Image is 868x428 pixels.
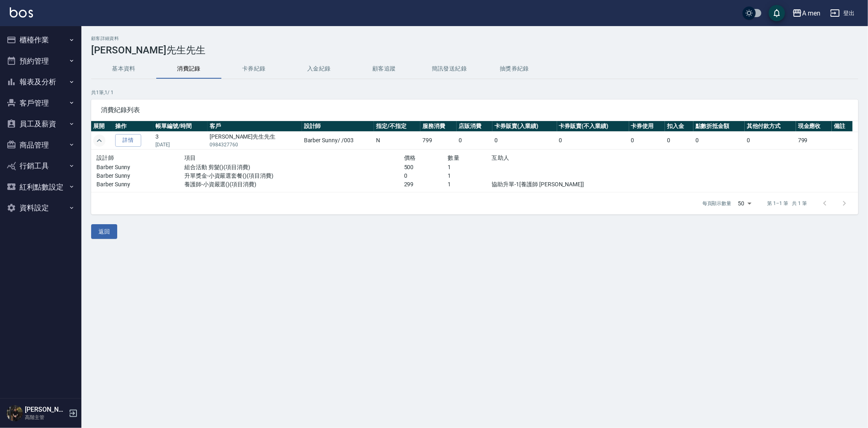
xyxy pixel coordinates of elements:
[629,121,665,132] th: 卡券使用
[448,180,492,189] p: 1
[3,29,78,51] button: 櫃檯作業
[702,200,732,207] p: 每頁顯示數量
[208,121,302,132] th: 客戶
[796,132,832,150] td: 799
[789,5,824,22] button: A men
[352,59,417,79] button: 顧客追蹤
[115,134,141,147] a: 詳情
[184,163,404,172] p: 組合活動 剪髮()(項目消費)
[420,121,457,132] th: 服務消費
[374,132,420,150] td: N
[492,121,557,132] th: 卡券販賣(入業績)
[25,414,66,421] p: 高階主管
[96,172,184,180] p: Barber Sunny
[404,163,448,172] p: 500
[91,44,858,56] h3: [PERSON_NAME]先生先生
[448,163,492,172] p: 1
[286,59,352,79] button: 入金紀錄
[3,113,78,135] button: 員工及薪資
[93,135,105,147] button: expand row
[101,106,848,114] span: 消費紀錄列表
[153,132,208,150] td: 3
[827,6,858,21] button: 登出
[91,36,858,41] h2: 顧客詳細資料
[448,172,492,180] p: 1
[665,121,693,132] th: 扣入金
[404,154,416,161] span: 價格
[184,154,196,161] span: 項目
[302,132,374,150] td: Barber Sunny / /003
[404,180,448,189] p: 299
[10,7,33,18] img: Logo
[25,406,66,414] h5: [PERSON_NAME]
[482,59,547,79] button: 抽獎券紀錄
[557,121,629,132] th: 卡券販賣(不入業績)
[745,121,796,132] th: 其他付款方式
[156,59,221,79] button: 消費記錄
[374,121,420,132] th: 指定/不指定
[420,132,457,150] td: 799
[184,180,404,189] p: 養護師-小資嚴選()(項目消費)
[448,154,460,161] span: 數量
[629,132,665,150] td: 0
[221,59,286,79] button: 卡券紀錄
[3,135,78,156] button: 商品管理
[693,132,745,150] td: 0
[3,176,78,198] button: 紅利點數設定
[404,172,448,180] p: 0
[492,180,624,189] p: 協助升單-1[養護師 [PERSON_NAME]]
[457,121,493,132] th: 店販消費
[457,132,493,150] td: 0
[3,51,78,72] button: 預約管理
[802,8,820,18] div: A men
[184,172,404,180] p: 升單獎金-小資嚴選套餐()(項目消費)
[767,200,807,207] p: 第 1–1 筆 共 1 筆
[557,132,629,150] td: 0
[796,121,832,132] th: 現金應收
[492,132,557,150] td: 0
[735,192,754,214] div: 50
[769,5,785,21] button: save
[3,93,78,114] button: 客戶管理
[745,132,796,150] td: 0
[91,89,858,96] p: 共 1 筆, 1 / 1
[492,154,509,161] span: 互助人
[91,59,156,79] button: 基本資料
[832,121,853,132] th: 備註
[153,121,208,132] th: 帳單編號/時間
[665,132,693,150] td: 0
[210,141,300,148] p: 0984327760
[693,121,745,132] th: 點數折抵金額
[96,180,184,189] p: Barber Sunny
[155,141,206,148] p: [DATE]
[91,224,117,239] button: 返回
[3,71,78,93] button: 報表及分析
[96,163,184,172] p: Barber Sunny
[91,121,113,132] th: 展開
[7,405,23,421] img: Person
[3,197,78,218] button: 資料設定
[96,154,114,161] span: 設計師
[417,59,482,79] button: 簡訊發送紀錄
[208,132,302,150] td: [PERSON_NAME]先生先生
[3,155,78,176] button: 行銷工具
[113,121,154,132] th: 操作
[302,121,374,132] th: 設計師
